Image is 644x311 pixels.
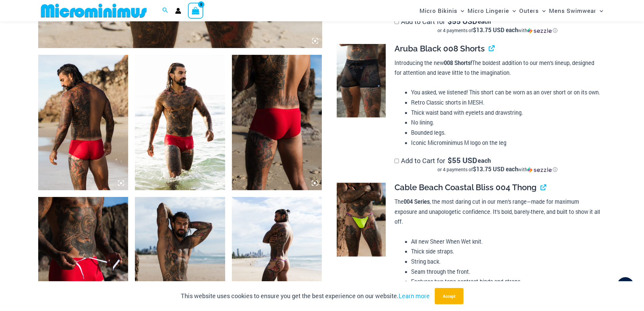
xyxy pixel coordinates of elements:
span: Mens Swimwear [549,2,596,19]
label: Add to Cart for [395,156,600,173]
p: Introducing the new The boldest addition to our men’s lineup, designed for attention and leave li... [395,58,600,78]
a: OutersMenu ToggleMenu Toggle [518,2,547,19]
span: Menu Toggle [539,2,546,19]
input: Add to Cart for$55 USD eachor 4 payments of$13.75 USD eachwithSezzle Click to learn more about Se... [395,20,399,24]
div: or 4 payments of with [395,27,600,34]
li: Features two-tone contrast binds and straps. [411,276,600,287]
div: or 4 payments of$13.75 USD eachwithSezzle Click to learn more about Sezzle [395,166,600,173]
span: Aruba Black 008 Shorts [395,44,485,53]
a: Learn more [399,292,430,300]
a: Micro BikinisMenu ToggleMenu Toggle [418,2,466,19]
img: Aruba Black 008 Shorts [337,44,386,118]
img: Sezzle [527,167,552,173]
span: Outers [519,2,539,19]
div: or 4 payments of with [395,166,600,173]
b: 008 Shorts! [444,59,472,66]
button: Accept [435,288,463,304]
span: Menu Toggle [457,2,464,19]
p: This website uses cookies to ensure you get the best experience on our website. [181,291,430,301]
label: Add to Cart for [395,17,600,34]
span: each [478,157,491,164]
span: Micro Lingerie [468,2,509,19]
li: Thick side straps. [411,246,600,257]
img: Cable Beach Coastal Bliss 004 Thong [337,183,386,257]
span: Micro Bikinis [420,2,457,19]
li: All new Sheer When Wet knit. [411,237,600,247]
img: MM SHOP LOGO FLAT [38,3,149,18]
div: or 4 payments of$13.75 USD eachwithSezzle Click to learn more about Sezzle [395,27,600,34]
li: String back. [411,257,600,267]
span: 55 USD [448,157,477,164]
img: Sezzle [527,28,552,34]
span: 55 USD [448,18,477,25]
span: Cable Beach Coastal Bliss 004 Thong [395,182,536,192]
a: Search icon link [162,6,168,15]
li: Thick waist band with eyelets and drawstring. [411,108,600,118]
nav: Site Navigation [417,1,606,20]
li: Seam through the front. [411,267,600,277]
a: Account icon link [175,8,181,14]
input: Add to Cart for$55 USD eachor 4 payments of$13.75 USD eachwithSezzle Click to learn more about Se... [395,159,399,163]
li: Bounded legs. [411,128,600,138]
img: Bondi Red Spot 007 Trunks [38,55,128,190]
a: Mens SwimwearMenu ToggleMenu Toggle [547,2,605,19]
li: You asked, we listened! This short can be worn as an over short or on its own. [411,87,600,97]
a: Micro LingerieMenu ToggleMenu Toggle [466,2,518,19]
li: No lining. [411,117,600,128]
a: View Shopping Cart, empty [188,3,204,18]
span: Menu Toggle [596,2,603,19]
span: $13.75 USD each [473,165,518,173]
li: Iconic Microminimus M logo on the leg [411,138,600,148]
img: Bondi Red Spot 007 Trunks [135,55,225,190]
img: Bondi Red Spot 007 Trunks [232,55,322,190]
span: each [478,18,491,25]
b: 004 Series [404,198,430,205]
p: The , the most daring cut in our men’s range—made for maximum exposure and unapologetic confidenc... [395,197,600,227]
span: $ [448,155,452,165]
li: Retro Classic shorts in MESH. [411,97,600,108]
span: $13.75 USD each [473,26,518,34]
span: Menu Toggle [509,2,516,19]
